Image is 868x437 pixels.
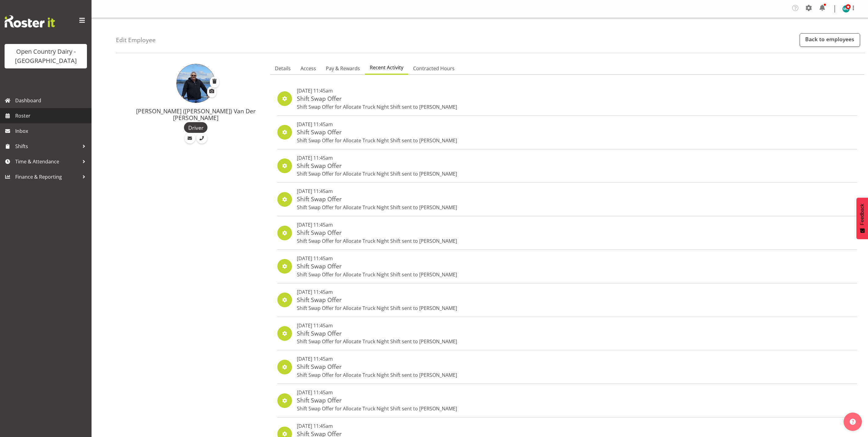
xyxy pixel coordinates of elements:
[297,128,457,137] p: Shift Swap Offer
[297,188,457,195] p: [DATE] 11:45am
[370,64,403,71] span: Recent Activity
[176,64,215,103] img: gert-van-der-berga627492c1200655885f97125e05099ec.png
[129,108,263,121] h4: [PERSON_NAME] ([PERSON_NAME]) Van Der [PERSON_NAME]
[297,338,457,345] p: Shift Swap Offer for Allocate Truck Night Shift sent to [PERSON_NAME]
[842,5,850,13] img: michael-campbell11468.jpg
[850,419,856,425] img: help-xxl-2.png
[297,204,457,211] p: Shift Swap Offer for Allocate Truck Night Shift sent to [PERSON_NAME]
[297,162,457,170] p: Shift Swap Offer
[15,111,88,120] span: Roster
[297,103,457,111] p: Shift Swap Offer for Allocate Truck Night Shift sent to [PERSON_NAME]
[5,15,55,27] img: Rosterit website logo
[859,204,865,225] span: Feedback
[297,389,457,396] p: [DATE] 11:45am
[297,371,457,379] p: Shift Swap Offer for Allocate Truck Night Shift sent to [PERSON_NAME]
[297,362,457,371] p: Shift Swap Offer
[15,142,79,151] span: Shifts
[800,33,860,47] a: Back to employees
[297,271,457,278] p: Shift Swap Offer for Allocate Truck Night Shift sent to [PERSON_NAME]
[297,237,457,245] p: Shift Swap Offer for Allocate Truck Night Shift sent to [PERSON_NAME]
[297,296,457,304] p: Shift Swap Offer
[297,195,457,204] p: Shift Swap Offer
[116,37,156,43] h4: Edit Employee
[188,124,203,132] span: Driver
[297,355,457,362] p: [DATE] 11:45am
[297,228,457,237] p: Shift Swap Offer
[297,137,457,144] p: Shift Swap Offer for Allocate Truck Night Shift sent to [PERSON_NAME]
[297,154,457,162] p: [DATE] 11:45am
[297,221,457,228] p: [DATE] 11:45am
[15,96,88,105] span: Dashboard
[196,133,207,144] a: Call Employee
[297,121,457,128] p: [DATE] 11:45am
[15,172,79,181] span: Finance & Reporting
[297,422,457,430] p: [DATE] 11:45am
[185,133,195,144] a: Email Employee
[297,396,457,405] p: Shift Swap Offer
[297,170,457,177] p: Shift Swap Offer for Allocate Truck Night Shift sent to [PERSON_NAME]
[297,322,457,329] p: [DATE] 11:45am
[297,87,457,94] p: [DATE] 11:45am
[297,262,457,271] p: Shift Swap Offer
[297,405,457,412] p: Shift Swap Offer for Allocate Truck Night Shift sent to [PERSON_NAME]
[413,65,455,72] span: Contracted Hours
[301,65,316,72] span: Access
[275,65,291,72] span: Details
[15,126,88,136] span: Inbox
[297,94,457,103] p: Shift Swap Offer
[297,288,457,296] p: [DATE] 11:45am
[297,329,457,338] p: Shift Swap Offer
[15,157,79,166] span: Time & Attendance
[297,304,457,312] p: Shift Swap Offer for Allocate Truck Night Shift sent to [PERSON_NAME]
[856,198,868,239] button: Feedback - Show survey
[297,255,457,262] p: [DATE] 11:45am
[326,65,360,72] span: Pay & Rewards
[11,47,81,65] div: Open Country Dairy - [GEOGRAPHIC_DATA]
